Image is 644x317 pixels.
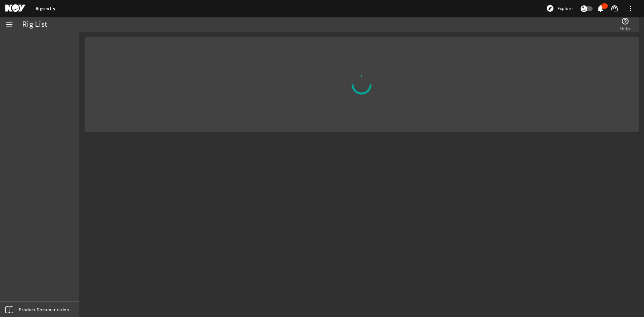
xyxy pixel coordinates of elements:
mat-icon: help_outline [621,17,629,25]
mat-icon: explore [546,4,554,12]
span: Product Documentation [19,306,69,313]
mat-icon: support_agent [610,4,619,12]
span: Help [620,25,630,32]
button: more_vert [623,0,639,16]
button: Explore [543,3,575,14]
a: Rigsentry [36,5,55,12]
div: Rig List [22,21,47,28]
mat-icon: notifications [596,4,604,12]
mat-icon: menu [5,20,13,29]
span: Explore [557,5,573,12]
